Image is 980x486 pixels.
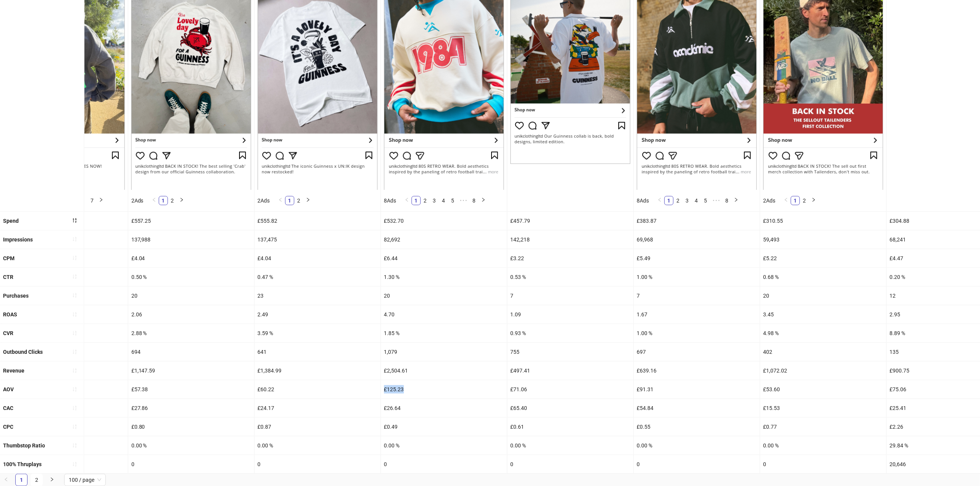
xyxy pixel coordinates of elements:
[255,305,381,324] div: 2.49
[701,196,710,205] li: 5
[381,268,507,286] div: 1.30 %
[760,343,886,361] div: 402
[69,474,101,486] span: 100 / page
[634,418,760,436] div: £0.55
[508,436,634,455] div: 0.00 %
[128,455,254,473] div: 0
[674,196,682,205] a: 2
[255,380,381,399] div: £60.22
[99,198,103,202] span: right
[276,196,285,205] button: left
[72,443,78,448] span: sort-ascending
[72,293,78,298] span: sort-ascending
[168,196,177,205] li: 2
[634,287,760,305] div: 7
[46,474,58,486] li: Next Page
[381,287,507,305] div: 20
[31,474,43,486] li: 2
[508,324,634,342] div: 0.93 %
[809,196,818,205] li: Next Page
[255,455,381,473] div: 0
[760,455,886,473] div: 0
[763,198,776,204] span: 2 Ads
[72,349,78,355] span: sort-ascending
[177,196,186,205] li: Next Page
[381,305,507,324] div: 4.70
[683,196,692,205] li: 3
[812,198,816,202] span: right
[479,196,488,205] li: Next Page
[3,368,24,374] b: Revenue
[440,196,448,205] a: 4
[421,196,430,205] li: 2
[131,198,144,204] span: 2 Ads
[760,287,886,305] div: 20
[760,230,886,249] div: 59,493
[3,386,14,392] b: AOV
[128,418,254,436] div: £0.80
[128,212,254,230] div: £557.25
[72,274,78,279] span: sort-ascending
[381,249,507,267] div: £6.44
[304,196,313,205] li: Next Page
[481,198,486,202] span: right
[723,196,731,205] a: 8
[180,198,184,202] span: right
[508,305,634,324] div: 1.09
[128,305,254,324] div: 2.06
[439,196,448,205] li: 4
[294,196,304,205] li: 2
[255,361,381,380] div: £1,384.99
[46,474,58,486] button: right
[655,196,665,205] button: left
[760,324,886,342] div: 4.98 %
[508,380,634,399] div: £71.06
[150,196,159,205] li: Previous Page
[634,305,760,324] div: 1.67
[72,424,78,429] span: sort-ascending
[72,462,78,467] span: sort-ascending
[760,418,886,436] div: £0.77
[31,474,42,486] a: 2
[88,196,96,205] a: 7
[255,324,381,342] div: 3.59 %
[255,343,381,361] div: 641
[258,198,270,204] span: 2 Ads
[791,196,800,205] li: 1
[405,198,409,202] span: left
[760,399,886,417] div: £15.53
[734,198,739,202] span: right
[128,436,254,455] div: 0.00 %
[508,399,634,417] div: £65.40
[508,455,634,473] div: 0
[508,287,634,305] div: 7
[634,230,760,249] div: 69,968
[760,268,886,286] div: 0.68 %
[255,418,381,436] div: £0.87
[674,196,683,205] li: 2
[278,198,283,202] span: left
[448,196,458,205] li: 5
[634,324,760,342] div: 1.00 %
[72,330,78,336] span: sort-ascending
[508,249,634,267] div: £3.22
[128,399,254,417] div: £27.86
[128,324,254,342] div: 2.88 %
[16,474,27,486] a: 1
[3,293,29,299] b: Purchases
[732,196,741,205] button: right
[710,196,723,205] span: •••
[665,196,674,205] li: 1
[384,198,396,204] span: 8 Ads
[732,196,741,205] li: Next Page
[449,196,457,205] a: 5
[159,196,168,205] a: 1
[381,361,507,380] div: £2,504.61
[809,196,818,205] button: right
[508,361,634,380] div: £497.41
[470,196,479,205] a: 8
[3,237,33,243] b: Impressions
[658,198,662,202] span: left
[403,196,412,205] button: left
[381,324,507,342] div: 1.85 %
